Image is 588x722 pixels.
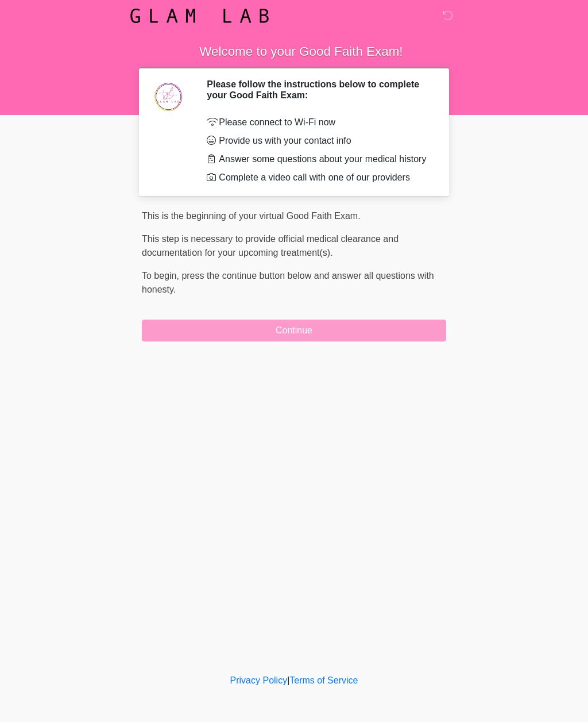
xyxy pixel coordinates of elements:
[142,211,361,221] span: This is the beginning of your virtual Good Faith Exam.
[230,675,288,685] a: Privacy Policy
[142,234,399,258] span: This step is necessary to provide official medical clearance and documentation for your upcoming ...
[207,134,429,148] li: Provide us with your contact info
[130,9,269,23] img: Glam Lab Logo
[142,271,434,294] span: To begin, ﻿﻿﻿﻿﻿﻿press the continue button below and answer all questions with honesty.
[289,675,358,685] a: Terms of Service
[207,171,429,185] li: Complete a video call with one of our providers
[133,41,455,63] h1: ‎ ‎ ‎ ‎ Welcome to your Good Faith Exam!
[207,116,429,129] li: Please connect to Wi-Fi now
[207,79,429,101] h2: Please follow the instructions below to complete your Good Faith Exam:
[150,79,185,113] img: Agent Avatar
[287,675,289,685] a: |
[207,152,429,166] li: Answer some questions about your medical history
